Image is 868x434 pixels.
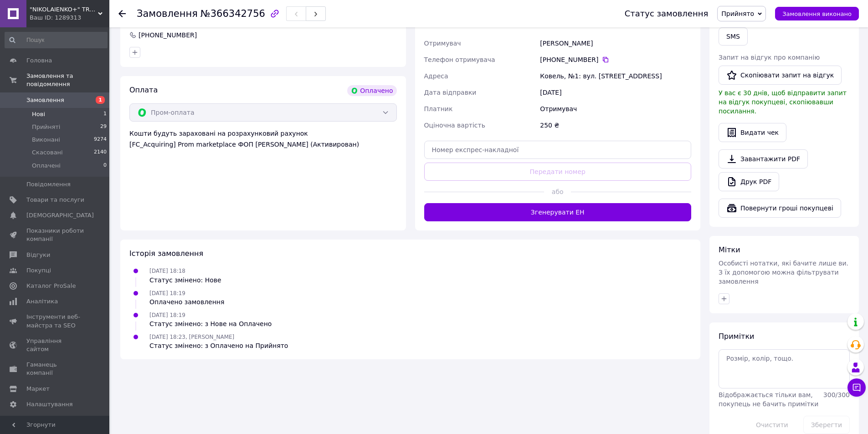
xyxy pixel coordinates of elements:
span: 1 [103,110,107,118]
span: Примітки [719,332,754,341]
span: 2140 [94,148,107,157]
button: SMS [719,27,748,46]
button: Скопіювати запит на відгук [719,66,842,85]
div: [FC_Acquiring] Prom marketplace ФОП [PERSON_NAME] (Активирован) [129,140,397,149]
span: Повідомлення [26,180,71,189]
span: або [544,187,571,196]
span: Оціночна вартість [424,122,485,129]
span: Управління сайтом [26,337,84,353]
span: [DATE] 18:23, [PERSON_NAME] [149,334,234,340]
span: Нові [32,110,45,118]
div: [PERSON_NAME] [538,35,693,51]
span: 300 / 300 [823,391,850,398]
button: Чат з покупцем [847,378,866,397]
div: Статус змінено: з Оплачено на Прийнято [149,341,288,350]
span: Аналітика [26,297,58,306]
span: [DATE] 18:18 [149,268,185,274]
a: Завантажити PDF [719,149,808,168]
span: Товари та послуги [26,196,84,204]
span: Маркет [26,385,50,393]
div: Оплачено замовлення [149,297,224,306]
span: Скасовані [32,148,63,157]
span: Замовлення виконано [782,10,852,17]
span: Телефон отримувача [424,56,495,63]
span: 0 [103,162,107,170]
span: Замовлення [137,8,198,19]
button: Замовлення виконано [775,7,859,20]
span: [DATE] 18:19 [149,312,185,318]
span: Запит на відгук про компанію [719,54,820,61]
span: №366342756 [200,8,265,19]
span: 1 [96,96,105,104]
span: Замовлення [26,96,64,104]
div: Кошти будуть зараховані на розрахунковий рахунок [129,129,397,149]
div: 250 ₴ [538,117,693,133]
button: Видати чек [719,123,786,142]
span: Дата відправки [424,89,477,96]
div: [DATE] [538,84,693,101]
span: Оплата [129,86,158,94]
span: Каталог ProSale [26,282,76,290]
input: Номер експрес-накладної [424,141,692,159]
span: "NIKOLAIENKO+" TRADE COMPANY [30,5,98,14]
span: Платник [424,105,453,112]
button: Повернути гроші покупцеві [719,199,841,218]
span: Показники роботи компанії [26,227,84,243]
span: Особисті нотатки, які бачите лише ви. З їх допомогою можна фільтрувати замовлення [719,260,848,285]
span: Гаманець компанії [26,361,84,377]
span: Прийнято [721,10,754,17]
span: Головна [26,56,52,65]
span: У вас є 30 днів, щоб відправити запит на відгук покупцеві, скопіювавши посилання. [719,89,847,115]
a: Друк PDF [719,172,779,191]
span: Оплачені [32,162,61,170]
div: Статус змінено: з Нове на Оплачено [149,319,272,328]
span: Отримувач [424,40,461,47]
div: Повернутися назад [118,9,126,18]
span: Прийняті [32,123,60,131]
span: 9274 [94,136,107,144]
span: Інструменти веб-майстра та SEO [26,313,84,329]
span: Історія замовлення [129,249,203,258]
input: Пошук [5,32,108,48]
span: Відображається тільки вам, покупець не бачить примітки [719,391,818,408]
div: Статус замовлення [625,9,709,18]
span: Адреса [424,72,448,80]
span: [DATE] 18:19 [149,290,185,296]
div: Оплачено [347,85,396,96]
div: Отримувач [538,101,693,117]
span: 29 [100,123,107,131]
span: Замовлення та повідомлення [26,72,109,88]
span: Покупці [26,266,51,275]
div: [PHONE_NUMBER] [138,31,198,40]
div: Ваш ID: 1289313 [30,14,109,22]
div: Ковель, №1: вул. [STREET_ADDRESS] [538,68,693,84]
div: [PHONE_NUMBER] [540,55,691,64]
span: Виконані [32,136,60,144]
span: Мітки [719,245,740,254]
button: Згенерувати ЕН [424,203,692,221]
span: [DEMOGRAPHIC_DATA] [26,211,94,220]
span: Налаштування [26,400,73,408]
span: Відгуки [26,251,50,259]
div: Статус змінено: Нове [149,276,221,285]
